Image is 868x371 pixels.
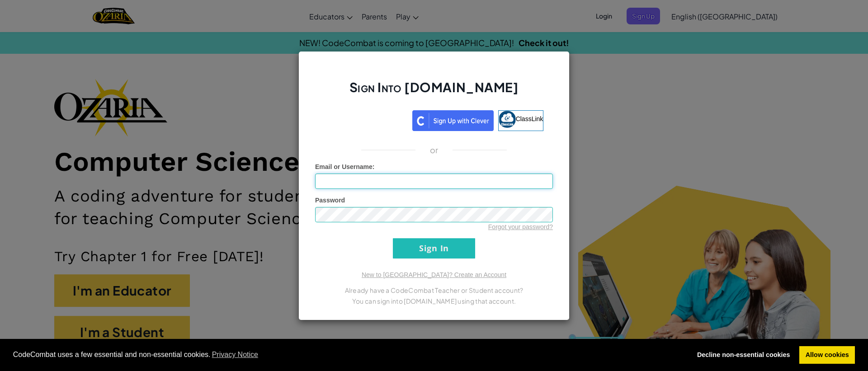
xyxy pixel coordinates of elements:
[691,346,796,364] a: deny cookies
[211,348,260,362] a: learn more about cookies
[320,109,412,129] iframe: Sign in with Google Button
[799,346,855,364] a: allow cookies
[362,271,506,278] a: New to [GEOGRAPHIC_DATA]? Create an Account
[315,163,373,170] span: Email or Username
[499,111,516,128] img: classlink-logo-small.png
[393,238,475,258] input: Sign In
[488,223,553,230] a: Forgot your password?
[430,145,439,155] p: or
[412,110,494,131] img: clever_sso_button@2x.png
[315,285,553,296] p: Already have a CodeCombat Teacher or Student account?
[315,79,553,105] h2: Sign Into [DOMAIN_NAME]
[315,162,375,171] label: :
[516,115,543,122] span: ClassLink
[315,197,345,204] span: Password
[13,348,684,362] span: CodeCombat uses a few essential and non-essential cookies.
[315,296,553,306] p: You can sign into [DOMAIN_NAME] using that account.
